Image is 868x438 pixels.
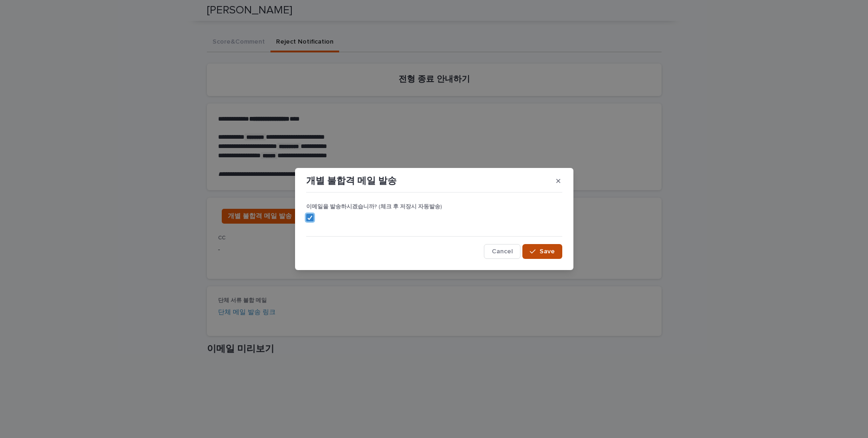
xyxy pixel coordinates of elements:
[484,244,521,259] button: Cancel
[306,175,397,187] p: 개별 불합격 메일 발송
[540,248,555,255] span: Save
[522,244,562,259] button: Save
[306,204,442,210] span: 이메일을 발송하시겠습니까? (체크 후 저장시 자동발송)
[492,248,513,255] span: Cancel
